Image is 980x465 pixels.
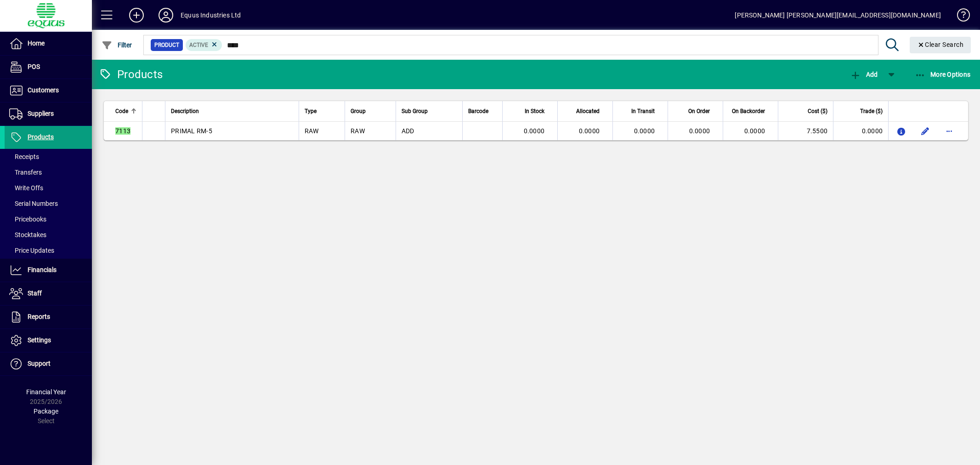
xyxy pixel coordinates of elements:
span: 0.0000 [689,127,710,135]
span: Stocktakes [9,231,46,238]
span: Package [34,408,58,415]
button: More options [942,124,957,138]
button: More Options [912,66,973,83]
div: Description [171,106,293,116]
a: Receipts [5,149,92,164]
span: Type [305,106,317,116]
span: 0.0000 [524,127,545,135]
span: On Backorder [732,106,765,116]
span: Suppliers [28,110,54,117]
span: Group [351,106,366,116]
em: 7113 [115,127,130,135]
div: In Stock [508,106,553,116]
span: Trade ($) [860,106,883,116]
a: Financials [5,259,92,282]
span: 0.0000 [744,127,765,135]
a: Settings [5,329,92,352]
span: In Stock [525,106,544,116]
span: Cost ($) [808,106,827,116]
mat-chip: Activation Status: Active [186,39,222,51]
span: Support [28,360,51,367]
span: Price Updates [9,247,54,254]
button: Edit [918,124,933,138]
a: Write Offs [5,180,92,196]
span: Products [28,133,54,141]
div: Group [351,106,390,116]
span: Description [171,106,199,116]
button: Profile [151,7,181,23]
button: Add [122,7,151,23]
span: ADD [402,127,414,135]
span: Barcode [468,106,488,116]
a: Customers [5,79,92,102]
div: [PERSON_NAME] [PERSON_NAME][EMAIL_ADDRESS][DOMAIN_NAME] [735,8,941,23]
span: 0.0000 [579,127,600,135]
button: Clear [910,37,971,53]
div: In Transit [618,106,663,116]
div: Code [115,106,136,116]
span: Settings [28,336,51,344]
div: On Order [674,106,718,116]
span: Customers [28,86,59,94]
div: Barcode [468,106,497,116]
div: Equus Industries Ltd [181,8,241,23]
span: Clear Search [917,41,964,48]
a: Knowledge Base [950,2,969,32]
span: Active [189,42,208,48]
span: Financials [28,266,57,273]
span: Code [115,106,128,116]
span: Sub Group [402,106,428,116]
div: On Backorder [729,106,773,116]
span: RAW [305,127,319,135]
a: Home [5,32,92,55]
span: Pricebooks [9,215,46,223]
span: More Options [915,71,971,78]
div: Products [99,67,163,82]
a: Price Updates [5,243,92,258]
a: POS [5,56,92,79]
span: Transfers [9,169,42,176]
a: Staff [5,282,92,305]
span: Staff [28,289,42,297]
td: 7.5500 [778,122,833,140]
span: Allocated [576,106,600,116]
span: POS [28,63,40,70]
div: Allocated [563,106,608,116]
span: PRIMAL RM-5 [171,127,212,135]
a: Serial Numbers [5,196,92,211]
button: Add [848,66,880,83]
span: 0.0000 [634,127,655,135]
a: Reports [5,306,92,329]
span: Add [850,71,878,78]
span: RAW [351,127,365,135]
a: Support [5,352,92,375]
a: Pricebooks [5,211,92,227]
button: Filter [99,37,135,53]
span: On Order [688,106,710,116]
a: Stocktakes [5,227,92,243]
div: Sub Group [402,106,457,116]
span: Product [154,40,179,50]
span: Filter [102,41,132,49]
span: Write Offs [9,184,43,192]
span: Financial Year [26,388,66,396]
span: In Transit [631,106,655,116]
a: Suppliers [5,102,92,125]
td: 0.0000 [833,122,888,140]
span: Home [28,40,45,47]
a: Transfers [5,164,92,180]
span: Serial Numbers [9,200,58,207]
span: Reports [28,313,50,320]
span: Receipts [9,153,39,160]
div: Type [305,106,339,116]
